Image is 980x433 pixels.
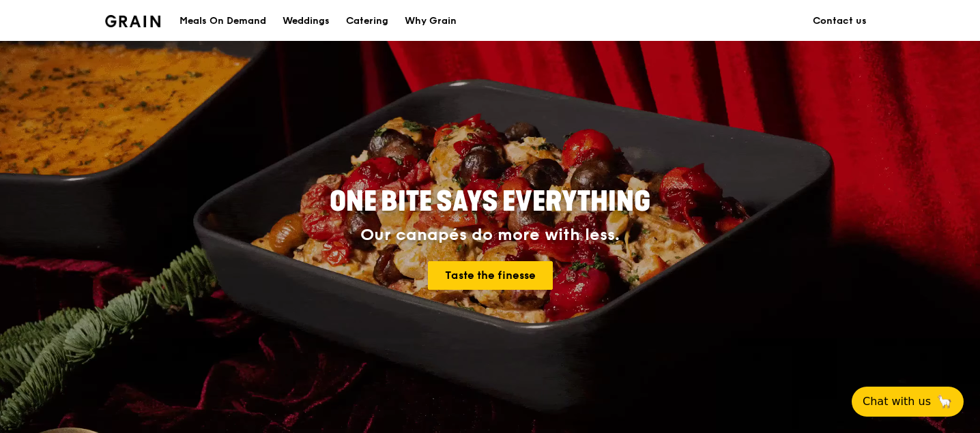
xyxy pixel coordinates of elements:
[179,1,266,42] div: Meals On Demand
[397,1,465,42] a: Why Grain
[405,1,457,42] div: Why Grain
[936,393,953,410] span: 🦙
[863,393,931,410] span: Chat with us
[428,261,553,290] a: Taste the finesse
[244,226,736,245] div: Our canapés do more with less.
[330,185,650,218] span: ONE BITE SAYS EVERYTHING
[346,1,388,42] div: Catering
[283,1,330,42] div: Weddings
[338,1,397,42] a: Catering
[852,387,964,417] button: Chat with us🦙
[105,15,160,27] img: Grain
[274,1,338,42] a: Weddings
[805,1,875,42] a: Contact us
